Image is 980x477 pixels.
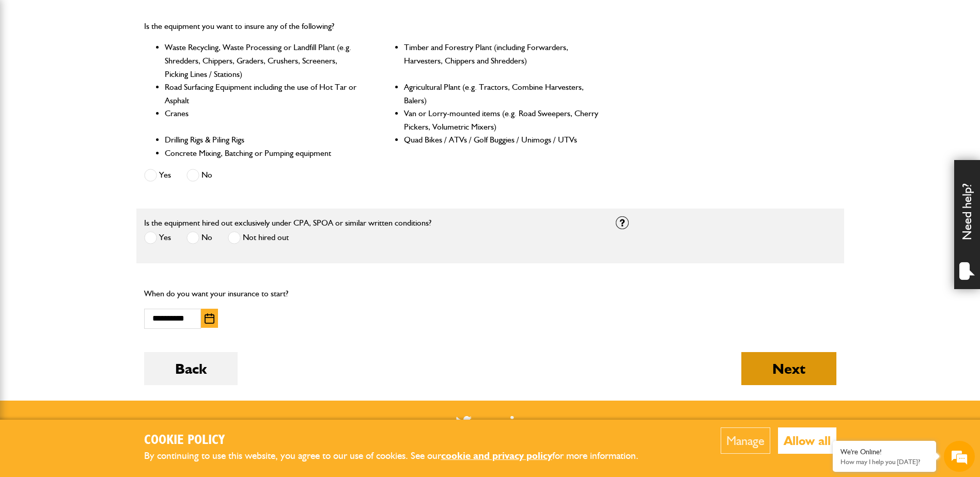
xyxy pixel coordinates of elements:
button: Allow all [778,427,836,454]
img: Choose date [205,313,214,324]
input: Enter your email address [13,126,189,149]
li: Drilling Rigs & Piling Rigs [165,133,361,147]
label: No [186,169,212,182]
label: Yes [144,231,171,244]
p: Is the equipment you want to insure any of the following? [144,20,600,33]
div: Chat with us now [54,58,174,71]
h2: Cookie Policy [144,433,656,449]
img: Twitter [456,416,472,429]
input: Enter your last name [13,96,189,118]
img: d_20077148190_company_1631870298795_20077148190 [18,57,43,72]
li: Cranes [165,107,361,133]
li: Agricultural Plant (e.g. Tractors, Combine Harvesters, Balers) [404,81,600,107]
button: Next [741,352,836,385]
a: LinkedIn [510,416,524,429]
p: By continuing to use this website, you agree to our use of cookies. See our for more information. [144,448,656,464]
div: We're Online! [841,448,928,456]
li: Timber and Forestry Plant (including Forwarders, Harvesters, Chippers and Shredders) [404,41,600,81]
input: Enter your phone number [13,156,189,179]
li: Quad Bikes / ATVs / Golf Buggies / Unimogs / UTVs [404,133,600,147]
button: Manage [721,427,770,454]
button: Back [144,352,238,385]
label: Is the equipment hired out exclusively under CPA, SPOA or similar written conditions? [144,219,431,227]
li: Van or Lorry-mounted items (e.g. Road Sweepers, Cherry Pickers, Volumetric Mixers) [404,107,600,133]
em: Start Chat [141,318,188,332]
li: Road Surfacing Equipment including the use of Hot Tar or Asphalt [165,81,361,107]
li: Concrete Mixing, Batching or Pumping equipment [165,147,361,160]
textarea: Type your message and hit 'Enter' [13,187,189,309]
label: Yes [144,169,171,182]
div: Need help? [954,160,980,289]
li: Waste Recycling, Waste Processing or Landfill Plant (e.g. Shredders, Chippers, Graders, Crushers,... [165,41,361,81]
img: Linked In [510,416,524,429]
label: Not hired out [228,231,289,244]
a: cookie and privacy policy [441,450,552,462]
p: How may I help you today? [841,458,928,466]
p: When do you want your insurance to start? [144,287,365,300]
label: No [186,231,212,244]
div: Minimize live chat window [169,5,194,30]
